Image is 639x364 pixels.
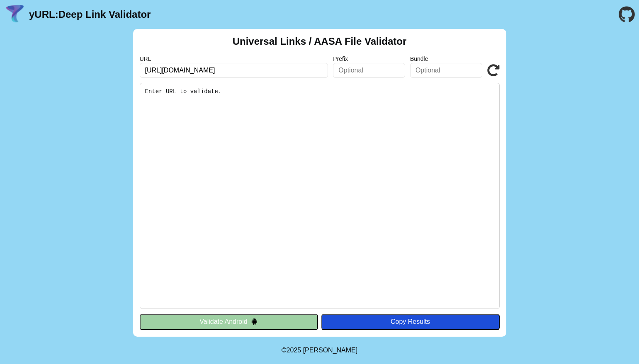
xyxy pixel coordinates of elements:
[251,318,258,325] img: droidIcon.svg
[303,347,358,354] a: Michael Ibragimchayev's Personal Site
[410,55,482,62] label: Bundle
[4,4,26,25] img: yURL Logo
[410,63,482,78] input: Optional
[29,9,151,20] a: yURL:Deep Link Validator
[140,55,328,62] label: URL
[333,55,405,62] label: Prefix
[333,63,405,78] input: Optional
[140,83,500,309] pre: Enter URL to validate.
[326,318,496,325] div: Copy Results
[282,337,357,364] footer: ©
[140,63,328,78] input: Required
[321,314,500,330] button: Copy Results
[287,347,301,354] span: 2025
[233,36,407,47] h2: Universal Links / AASA File Validator
[140,314,318,330] button: Validate Android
